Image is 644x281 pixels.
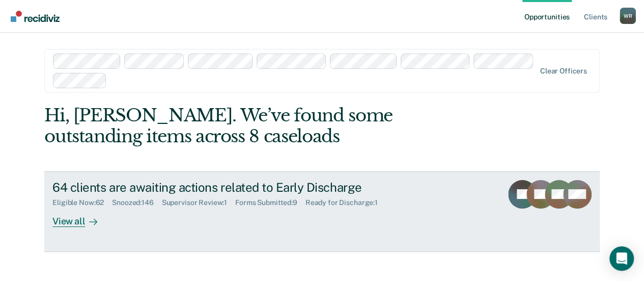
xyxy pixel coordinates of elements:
div: View all [52,207,109,227]
div: Supervisor Review : 1 [162,198,235,207]
div: Snoozed : 146 [112,198,162,207]
div: Eligible Now : 62 [52,198,112,207]
div: Open Intercom Messenger [609,246,634,271]
button: Profile dropdown button [620,8,636,24]
div: 64 clients are awaiting actions related to Early Discharge [52,180,410,195]
div: Forms Submitted : 9 [235,198,305,207]
div: Clear officers [540,67,587,75]
div: W R [620,8,636,24]
div: Hi, [PERSON_NAME]. We’ve found some outstanding items across 8 caseloads [44,105,488,147]
a: 64 clients are awaiting actions related to Early DischargeEligible Now:62Snoozed:146Supervisor Re... [44,171,600,252]
img: Recidiviz [11,11,60,22]
div: Ready for Discharge : 1 [305,198,386,207]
